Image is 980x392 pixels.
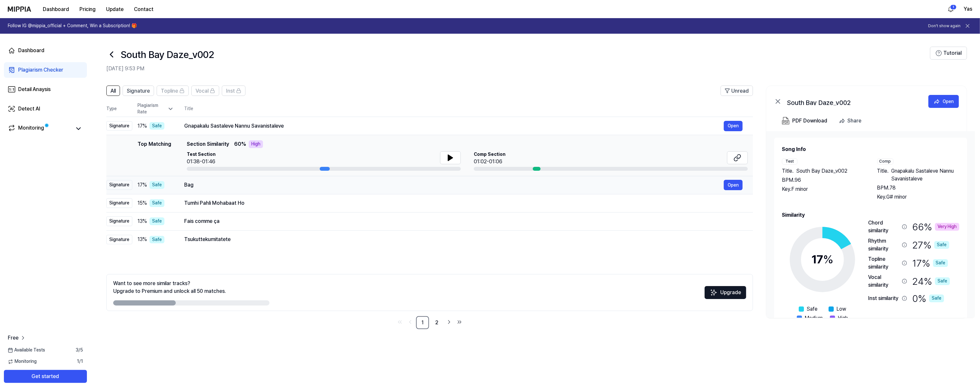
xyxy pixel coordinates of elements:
[106,101,132,117] th: Type
[912,255,948,271] div: 17 %
[782,167,794,175] span: Title .
[782,158,797,165] div: Test
[787,98,917,105] div: South Bay Daze_v002
[710,289,718,296] img: Sparkles
[137,181,147,189] span: 17 %
[877,158,893,165] div: Comp
[4,101,87,117] a: Detect AI
[721,86,753,96] button: Unread
[8,334,26,342] a: Free
[184,199,743,207] div: Tumhi Pahli Mohabaat Ho
[868,255,899,271] div: Topline similarity
[149,236,164,244] div: Safe
[782,185,864,193] div: Key. F minor
[4,370,87,383] button: Get started
[474,151,506,158] span: Comp Section
[101,3,129,16] button: Update
[724,180,743,190] button: Open
[4,43,87,58] a: Dashboard
[106,180,132,190] div: Signature
[187,151,216,158] span: Test Section
[8,358,37,365] span: Monitoring
[137,217,147,225] span: 13 %
[705,286,746,299] button: Upgrade
[184,122,724,130] div: Gnapakalu Sastaleve Nannu Savanistaleve
[877,193,960,201] div: Key. G# minor
[4,82,87,97] a: Detail Anaysis
[823,252,833,266] span: %
[8,23,137,29] h1: Follow IG @mippia_official + Comment, Win a Subscription! 🎁
[935,223,959,231] div: Very High
[782,117,790,125] img: PDF Download
[912,292,944,305] div: 0 %
[137,199,147,207] span: 15 %
[838,314,848,322] span: High
[946,4,956,14] button: 알림1
[474,158,506,166] div: 01:02-01:06
[836,305,846,313] span: Low
[935,277,950,285] div: Safe
[416,316,429,329] a: 1
[234,140,246,148] span: 60 %
[912,219,959,235] div: 66 %
[805,314,823,322] span: Medium
[222,86,245,96] button: Inst
[74,3,101,16] a: Pricing
[76,347,83,353] span: 3 / 5
[807,305,818,313] span: Safe
[8,6,31,12] img: logo
[129,3,159,16] button: Contact
[928,95,959,108] button: Open
[950,5,957,10] div: 1
[149,122,164,130] div: Safe
[106,216,132,226] div: Signature
[137,122,147,130] span: 17 %
[18,66,63,74] div: Plagiarism Checker
[445,317,454,327] a: Go to next page
[934,241,949,249] div: Safe
[249,140,263,148] div: High
[8,124,71,133] a: Monitoring
[226,87,235,95] span: Inst
[101,0,129,18] a: Update
[149,199,164,207] div: Safe
[782,211,959,219] h2: Similarity
[106,316,753,329] nav: pagination
[933,259,948,267] div: Safe
[187,158,216,166] div: 01:38-01:46
[395,317,404,327] a: Go to first page
[811,251,833,268] div: 17
[782,176,864,184] div: BPM. 96
[868,219,899,235] div: Chord similarity
[127,87,150,95] span: Signature
[137,102,174,115] div: Plagiarism Rate
[149,181,164,189] div: Safe
[18,124,44,133] div: Monitoring
[705,292,746,298] a: SparklesUpgrade
[868,237,899,253] div: Rhythm similarity
[187,140,229,148] span: Section Similarity
[724,121,743,131] button: Open
[928,23,961,29] button: Don't show again
[868,294,899,302] div: Inst similarity
[947,5,955,13] img: 알림
[929,294,944,302] div: Safe
[106,65,930,73] h2: [DATE] 9:53 PM
[891,167,960,183] span: Gnapakalu Sastaleve Nannu Savanistaleve
[731,87,749,95] span: Unread
[18,105,40,113] div: Detect AI
[877,184,960,192] div: BPM. 78
[8,334,18,342] span: Free
[406,317,415,327] a: Go to previous page
[912,273,950,289] div: 24 %
[4,62,87,78] a: Plagiarism Checker
[38,3,74,16] button: Dashboard
[912,237,949,253] div: 27 %
[8,347,45,353] span: Available Tests
[77,358,83,365] span: 1 / 1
